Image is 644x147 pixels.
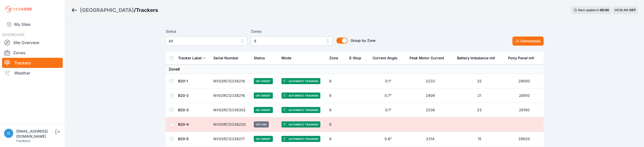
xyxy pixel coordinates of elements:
[254,78,273,84] span: On Target
[281,78,320,84] span: Automatic Tracking
[454,74,505,88] td: 32
[178,56,202,61] div: Tracker Label
[629,8,636,12] span: CDT
[454,88,505,103] td: 21
[505,103,543,117] td: 29180
[178,108,189,112] a: B20-3
[16,139,30,143] a: Feedback
[410,52,448,64] button: Peak Motor Current
[457,52,499,64] button: Battery Imbalance mV
[80,7,134,14] a: [GEOGRAPHIC_DATA]
[254,136,273,142] span: On Target
[251,28,332,34] label: Zones
[210,103,251,117] td: NV02RC12338302
[326,132,346,146] td: 8
[508,52,538,64] button: Pony Panel mV
[254,38,322,44] span: 8
[281,52,295,64] button: Mode
[210,88,251,103] td: NV02RC12338216
[2,38,63,48] a: Site Overview
[326,117,346,132] td: 8
[326,74,346,88] td: 8
[178,79,188,83] a: B20-1
[2,48,63,58] a: Zones
[254,56,265,61] div: Status
[349,52,365,64] button: E-Stop
[406,88,454,103] td: 2409
[166,28,247,34] label: Status
[326,88,346,103] td: 8
[457,56,495,61] div: Battery Imbalance mV
[326,103,346,117] td: 8
[178,137,189,141] a: B20-5
[210,132,251,146] td: NV02RC12338217
[4,5,33,13] img: Nevados
[281,107,320,113] span: Automatic Tracking
[505,74,543,88] td: 29000
[4,129,13,138] img: iswagart@prim.com
[2,18,63,30] a: My Sites
[166,65,544,74] td: Zone 8
[169,38,237,44] span: All
[370,132,406,146] td: 0.6°
[329,52,342,64] button: Zone
[370,103,406,117] td: 0.1°
[508,56,534,61] div: Pony Panel mV
[406,74,454,88] td: 2233
[373,52,401,64] button: Current Angle
[373,56,397,61] div: Current Angle
[329,56,338,61] div: Zone
[2,68,63,78] a: Weather
[136,7,158,14] h3: Trackers
[410,56,444,61] div: Peak Motor Current
[281,121,320,127] span: Automatic Tracking
[615,8,628,12] span: 09:36 AM
[454,103,505,117] td: 23
[349,56,361,61] div: E-Stop
[166,36,247,46] button: All
[2,58,63,68] a: Trackers
[254,121,269,127] span: Offline
[406,132,454,146] td: 2314
[281,93,320,99] span: Automatic Tracking
[370,74,406,88] td: 0.1°
[178,93,189,98] a: B20-2
[578,8,599,12] span: Next update in
[213,56,239,61] div: Serial Number
[210,74,251,88] td: NV02RC12338219
[178,52,206,64] button: Tracker Label
[251,36,332,46] button: 8
[281,136,320,142] span: Automatic Tracking
[71,4,158,17] nav: Breadcrumb
[505,132,543,146] td: 28820
[600,8,609,12] div: 00 : 00
[454,132,505,146] td: 15
[178,122,189,126] a: B20-4
[16,129,54,139] div: [EMAIL_ADDRESS][DOMAIN_NAME]
[505,88,543,103] td: 28910
[213,52,243,64] button: Serial Number
[254,52,269,64] button: Status
[512,36,544,46] button: Commands
[370,88,406,103] td: 0.7°
[406,103,454,117] td: 2338
[281,56,291,61] div: Mode
[351,38,375,43] span: Group by Zone
[254,93,273,99] span: On Target
[134,7,136,14] span: /
[210,117,251,132] td: NV02RC12338220
[254,107,273,113] span: On Target
[2,32,24,37] span: DASHBOARD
